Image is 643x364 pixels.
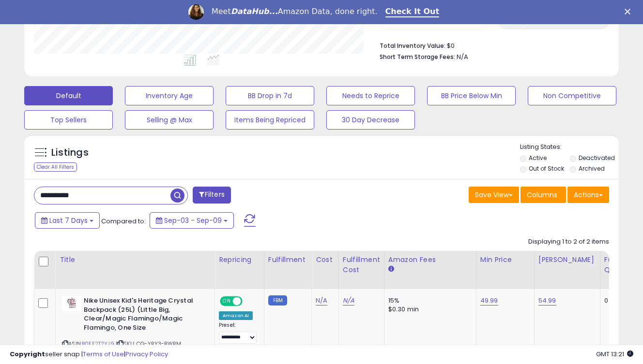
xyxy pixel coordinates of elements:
[10,350,168,359] div: seller snap | |
[193,187,230,204] button: Filters
[529,154,547,162] label: Active
[520,143,619,152] p: Listing States:
[268,255,307,265] div: Fulfillment
[625,9,634,15] div: Close
[241,297,257,306] span: OFF
[326,110,415,130] button: 30 Day Decrease
[596,349,633,359] span: 2025-09-18 13:21 GMT
[521,187,566,203] button: Columns
[82,340,114,348] a: B0FF2T2YJ9
[34,162,77,172] div: Clear All Filters
[226,110,314,130] button: Items Being Repriced
[469,187,519,203] button: Save View
[527,190,557,200] span: Columns
[388,305,469,314] div: $0.30 min
[219,322,257,344] div: Preset:
[385,7,440,17] a: Check It Out
[380,39,602,51] li: $0
[538,296,556,306] a: 54.99
[62,296,81,311] img: 216vAmlgGEL._SL40_.jpg
[24,110,113,130] button: Top Sellers
[221,297,233,306] span: ON
[480,296,498,306] a: 49.99
[343,296,354,306] a: N/A
[164,216,222,225] span: Sep-03 - Sep-09
[528,86,616,105] button: Non Competitive
[101,217,146,226] span: Compared to:
[35,212,100,229] button: Last 7 Days
[579,154,615,162] label: Deactivated
[83,349,124,359] a: Terms of Use
[150,212,234,229] button: Sep-03 - Sep-09
[427,86,516,105] button: BB Price Below Min
[380,42,445,50] b: Total Inventory Value:
[538,255,596,265] div: [PERSON_NAME]
[212,7,378,16] div: Meet Amazon Data, done right.
[60,255,211,265] div: Title
[84,296,201,335] b: Nike Unisex Kid's Heritage Crystal Backpack (25L) (Little Big, Clear/Magic Flamingo/Magic Flaming...
[24,86,113,105] button: Default
[49,216,88,225] span: Last 7 Days
[219,311,253,320] div: Amazon AI
[343,255,380,275] div: Fulfillment Cost
[10,349,45,359] strong: Copyright
[480,255,530,265] div: Min Price
[51,146,89,160] h5: Listings
[125,349,168,359] a: Privacy Policy
[529,164,564,173] label: Out of Stock
[116,340,181,348] span: | SKU: CG-YRY3-BWRM
[219,255,260,265] div: Repricing
[125,110,214,130] button: Selling @ Max
[388,296,469,305] div: 15%
[268,295,287,306] small: FBM
[388,255,472,265] div: Amazon Fees
[579,164,605,173] label: Archived
[188,4,204,20] img: Profile image for Georgie
[316,255,335,265] div: Cost
[226,86,314,105] button: BB Drop in 7d
[457,52,468,61] span: N/A
[231,7,278,16] i: DataHub...
[388,265,394,274] small: Amazon Fees.
[326,86,415,105] button: Needs to Reprice
[316,296,327,306] a: N/A
[380,53,455,61] b: Short Term Storage Fees:
[125,86,214,105] button: Inventory Age
[604,296,634,305] div: 0
[528,237,609,247] div: Displaying 1 to 2 of 2 items
[567,187,609,203] button: Actions
[604,255,638,275] div: Fulfillable Quantity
